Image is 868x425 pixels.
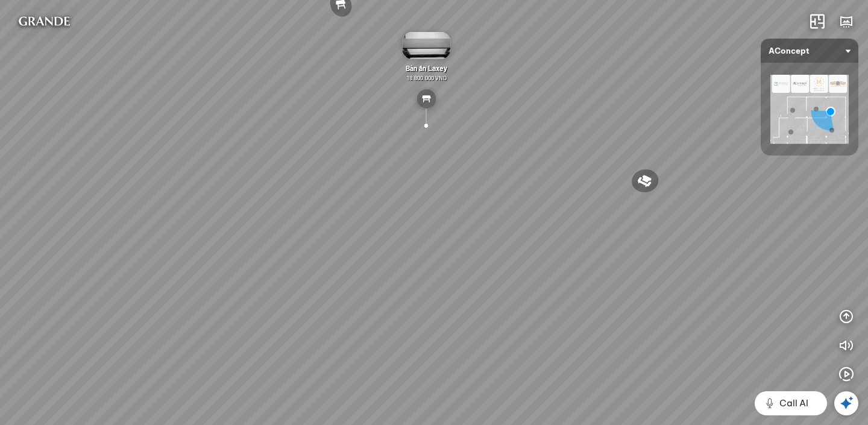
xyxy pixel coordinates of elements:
[402,32,450,59] img: B_n__n_Laxey_MJ44WFGC27CD.gif
[417,89,436,109] img: table_YREKD739JCN6.svg
[770,75,849,143] img: AConcept_CTMHTJT2R6E4.png
[779,396,808,411] span: Call AI
[769,39,851,63] span: AConcept
[10,10,79,34] img: logo
[406,64,447,72] span: Bàn ăn Laxey
[406,74,447,81] span: 18.800.000 VND
[755,391,827,415] button: Call AI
